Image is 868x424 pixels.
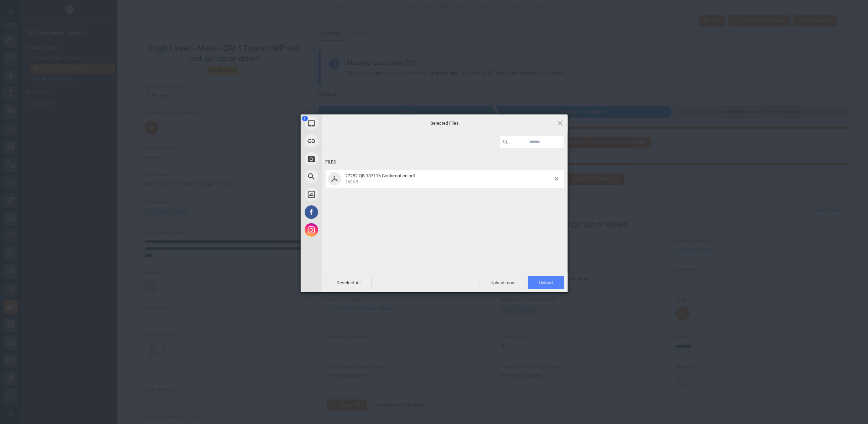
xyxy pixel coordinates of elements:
span: 260KB [346,179,358,184]
div: My Device [301,114,386,132]
div: Link (URL) [301,132,386,150]
span: Upload more [480,276,527,289]
span: Selected Files [374,120,516,126]
div: Unsplash [301,186,386,203]
span: 27282 QB 137116 Confirmation.pdf [346,173,416,178]
span: 1 [302,116,308,121]
span: Click here or hit ESC to close picker [556,119,564,127]
span: Deselect All [326,276,372,289]
span: Upload [539,280,553,285]
div: Instagram [301,221,386,239]
span: 27282 QB 137116 Confirmation.pdf [343,173,555,185]
div: Files [326,156,564,169]
div: Web Search [301,168,386,186]
div: Take Photo [301,150,386,168]
div: Facebook [301,203,386,221]
span: Upload [528,276,564,289]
